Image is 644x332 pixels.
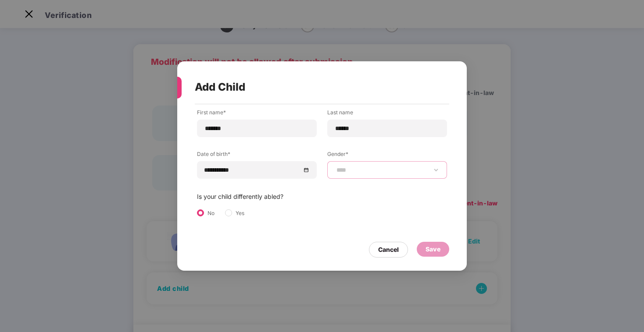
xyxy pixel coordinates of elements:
label: Is your child differently abled? [197,192,283,201]
div: Save [426,244,440,254]
label: Yes [236,210,244,220]
label: Last name [327,109,447,120]
div: Add Child [195,70,428,104]
label: Gender* [327,150,447,161]
label: Date of birth* [197,150,317,161]
label: First name* [197,109,317,120]
div: Cancel [378,245,399,254]
label: No [208,210,215,220]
